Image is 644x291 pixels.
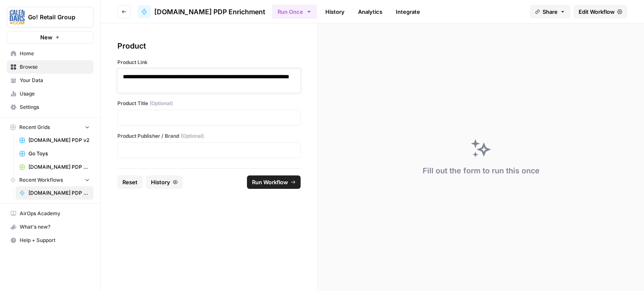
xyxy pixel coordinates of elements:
[423,165,540,177] div: Fill out the form to run this once
[20,63,90,71] span: Browse
[7,60,93,74] a: Browse
[29,163,90,171] span: [DOMAIN_NAME] PDP Enrichment Grid
[117,100,301,107] label: Product Title
[7,100,93,114] a: Settings
[122,178,138,186] span: Reset
[16,160,93,174] a: [DOMAIN_NAME] PDP Enrichment Grid
[146,175,183,189] button: History
[181,132,204,140] span: (Optional)
[151,178,170,186] span: History
[353,5,387,18] a: Analytics
[7,234,93,247] button: Help + Support
[543,8,558,16] span: Share
[117,132,301,140] label: Product Publisher / Brand
[19,124,50,131] span: Recent Grids
[247,175,301,189] button: Run Workflow
[7,220,93,234] button: What's new?
[29,136,90,144] span: [DOMAIN_NAME] PDP v2
[40,33,52,41] span: New
[117,40,301,52] div: Product
[530,5,570,18] button: Share
[7,47,93,60] a: Home
[252,178,288,186] span: Run Workflow
[20,50,90,57] span: Home
[7,7,93,28] button: Workspace: Go! Retail Group
[20,90,90,98] span: Usage
[20,77,90,84] span: Your Data
[320,5,350,18] a: History
[16,147,93,160] a: Go Toys
[28,13,79,21] span: Go! Retail Group
[29,150,90,157] span: Go Toys
[117,175,143,189] button: Reset
[16,186,93,200] a: [DOMAIN_NAME] PDP Enrichment
[7,31,93,44] button: New
[16,134,93,147] a: [DOMAIN_NAME] PDP v2
[7,121,93,134] button: Recent Grids
[391,5,425,18] a: Integrate
[579,8,615,16] span: Edit Workflow
[574,5,627,18] a: Edit Workflow
[29,189,90,197] span: [DOMAIN_NAME] PDP Enrichment
[19,176,63,184] span: Recent Workflows
[20,103,90,111] span: Settings
[7,207,93,220] a: AirOps Academy
[154,7,265,17] span: [DOMAIN_NAME] PDP Enrichment
[7,87,93,100] a: Usage
[138,5,265,18] a: [DOMAIN_NAME] PDP Enrichment
[7,74,93,87] a: Your Data
[117,59,301,66] label: Product Link
[10,10,25,25] img: Go! Retail Group Logo
[7,174,93,186] button: Recent Workflows
[20,210,90,217] span: AirOps Academy
[272,5,317,19] button: Run Once
[7,221,93,233] div: What's new?
[150,100,173,107] span: (Optional)
[20,237,90,244] span: Help + Support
